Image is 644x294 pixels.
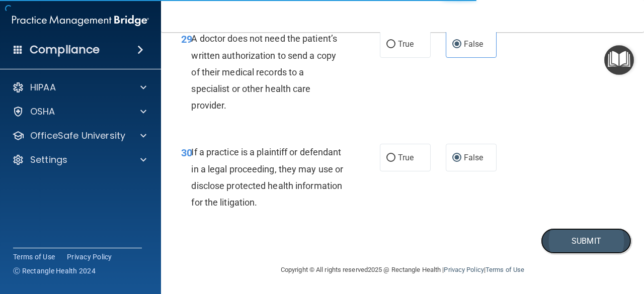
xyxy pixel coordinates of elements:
[486,266,524,273] a: Terms of Use
[67,252,112,262] a: Privacy Policy
[452,154,461,162] input: False
[464,153,484,162] span: False
[30,130,125,142] p: OfficeSafe University
[464,39,484,49] span: False
[12,11,149,31] img: PMB logo
[30,43,100,57] h4: Compliance
[30,154,67,166] p: Settings
[604,45,634,75] button: Open Resource Center
[594,225,632,263] iframe: Drift Widget Chat Controller
[398,153,414,162] span: True
[12,130,146,142] a: OfficeSafe University
[12,154,146,166] a: Settings
[30,81,56,93] p: HIPAA
[181,147,192,159] span: 30
[30,106,55,118] p: OSHA
[12,106,146,118] a: OSHA
[219,254,586,286] div: Copyright © All rights reserved 2025 @ Rectangle Health | |
[181,33,192,45] span: 29
[191,33,337,111] span: A doctor does not need the patient’s written authorization to send a copy of their medical record...
[444,266,484,273] a: Privacy Policy
[398,39,414,49] span: True
[13,266,96,276] span: Ⓒ Rectangle Health 2024
[13,252,55,262] a: Terms of Use
[452,41,461,48] input: False
[386,41,395,48] input: True
[386,154,395,162] input: True
[541,228,631,254] button: Submit
[191,147,343,208] span: If a practice is a plaintiff or defendant in a legal proceeding, they may use or disclose protect...
[12,81,146,93] a: HIPAA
